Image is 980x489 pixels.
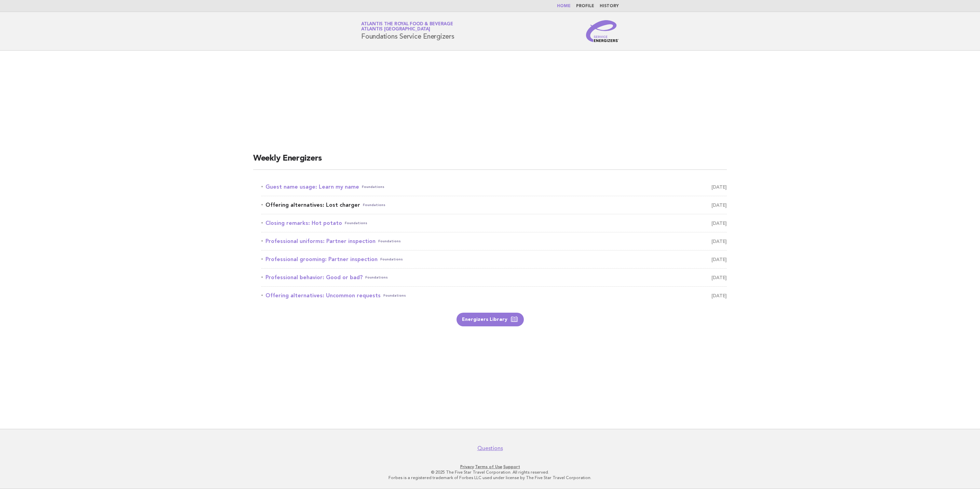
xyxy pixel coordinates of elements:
a: History [600,4,619,8]
a: Profile [576,4,594,8]
h2: Weekly Energizers [253,153,727,170]
span: [DATE] [711,291,727,300]
span: [DATE] [711,200,727,210]
a: Questions [477,445,503,452]
a: Professional grooming: Partner inspectionFoundations [DATE] [261,255,727,264]
span: Foundations [383,291,406,300]
span: [DATE] [711,255,727,264]
a: Home [557,4,571,8]
a: Support [503,464,520,469]
a: Guest name usage: Learn my nameFoundations [DATE] [261,182,727,192]
a: Closing remarks: Hot potatoFoundations [DATE] [261,218,727,228]
a: Atlantis the Royal Food & BeverageAtlantis [GEOGRAPHIC_DATA] [361,22,453,31]
a: Energizers Library [457,313,524,326]
a: Professional uniforms: Partner inspectionFoundations [DATE] [261,236,727,246]
p: · · [281,464,699,470]
a: Offering alternatives: Uncommon requestsFoundations [DATE] [261,291,727,300]
span: Atlantis [GEOGRAPHIC_DATA] [361,27,430,32]
h1: Foundations Service Energizers [361,22,454,40]
p: © 2025 The Five Star Travel Corporation. All rights reserved. [281,470,699,475]
a: Offering alternatives: Lost chargerFoundations [DATE] [261,200,727,210]
span: [DATE] [711,273,727,282]
p: Forbes is a registered trademark of Forbes LLC used under license by The Five Star Travel Corpora... [281,475,699,480]
span: Foundations [362,182,384,192]
span: [DATE] [711,218,727,228]
span: [DATE] [711,182,727,192]
a: Professional behavior: Good or bad?Foundations [DATE] [261,273,727,282]
span: Foundations [380,255,403,264]
span: Foundations [365,273,388,282]
a: Terms of Use [475,464,502,469]
span: Foundations [378,236,401,246]
span: Foundations [345,218,367,228]
img: Service Energizers [586,20,619,42]
a: Privacy [460,464,474,469]
span: [DATE] [711,236,727,246]
span: Foundations [363,200,385,210]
